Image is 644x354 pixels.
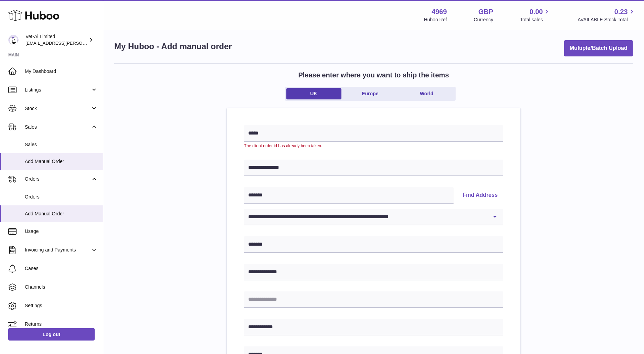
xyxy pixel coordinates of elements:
[8,35,19,45] img: abbey.fraser-roe@vet-ai.com
[578,7,636,23] a: 0.23 AVAILABLE Stock Total
[25,33,87,46] div: Vet-Ai Limited
[424,17,447,23] div: Huboo Ref
[244,143,503,149] div: The client order id has already been taken.
[343,88,398,99] a: Europe
[25,141,98,148] span: Sales
[25,302,98,309] span: Settings
[114,41,232,52] h1: My Huboo - Add manual order
[530,7,543,17] span: 0.00
[25,265,98,272] span: Cases
[399,88,454,99] a: World
[286,88,341,99] a: UK
[25,321,98,328] span: Returns
[25,124,91,130] span: Sales
[520,17,551,23] span: Total sales
[25,211,98,217] span: Add Manual Order
[25,105,91,112] span: Stock
[25,40,138,46] span: [EMAIL_ADDRESS][PERSON_NAME][DOMAIN_NAME]
[614,7,628,17] span: 0.23
[25,247,91,253] span: Invoicing and Payments
[25,228,98,235] span: Usage
[578,17,636,23] span: AVAILABLE Stock Total
[520,7,551,23] a: 0.00 Total sales
[25,194,98,200] span: Orders
[25,284,98,290] span: Channels
[564,40,633,56] button: Multiple/Batch Upload
[457,187,503,204] button: Find Address
[25,176,91,182] span: Orders
[25,87,91,93] span: Listings
[25,158,98,165] span: Add Manual Order
[432,7,447,17] strong: 4969
[478,7,493,17] strong: GBP
[8,328,95,341] a: Log out
[298,71,449,80] h2: Please enter where you want to ship the items
[25,68,98,75] span: My Dashboard
[474,17,494,23] div: Currency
